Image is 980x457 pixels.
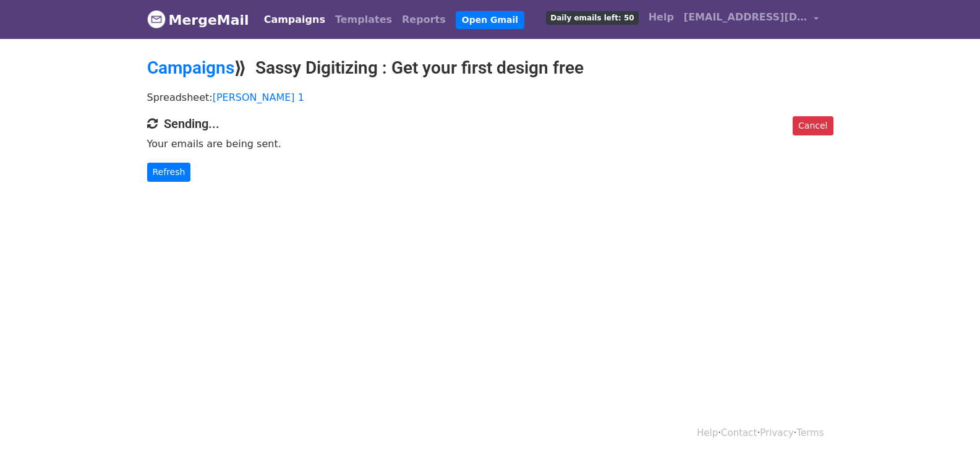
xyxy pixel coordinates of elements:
h2: ⟫ Sassy Digitizing : Get your first design free [147,58,833,79]
a: Campaigns [259,7,330,32]
h4: Sending... [147,116,833,131]
a: Reports [397,7,451,32]
a: Cancel [793,116,833,135]
a: Help [697,427,718,438]
a: Help [644,5,679,30]
a: Terms [796,427,824,438]
p: Your emails are being sent. [147,137,833,150]
a: Contact [721,427,757,438]
a: MergeMail [147,7,249,33]
a: Privacy [760,427,793,438]
a: Open Gmail [456,11,524,29]
a: Campaigns [147,58,234,78]
a: Refresh [147,163,191,182]
iframe: Chat Widget [918,398,980,457]
a: [PERSON_NAME] 1 [213,92,304,103]
a: [EMAIL_ADDRESS][DOMAIN_NAME] [679,5,824,34]
span: Daily emails left: 50 [546,11,638,25]
img: MergeMail logo [147,10,166,28]
a: Templates [330,7,397,32]
span: [EMAIL_ADDRESS][DOMAIN_NAME] [684,10,807,25]
p: Spreadsheet: [147,91,833,104]
a: Daily emails left: 50 [541,5,643,30]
